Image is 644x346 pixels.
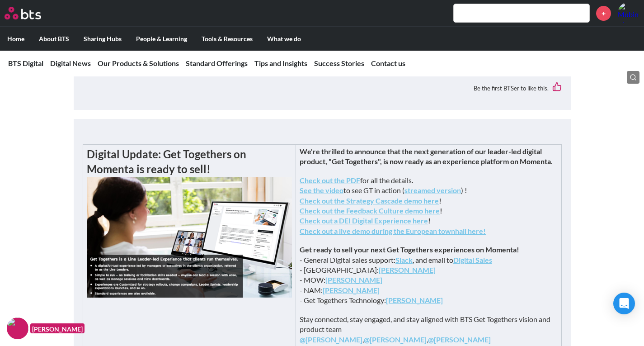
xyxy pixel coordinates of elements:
label: Sharing Hubs [76,27,129,51]
a: Check out a live demo during the European townhall here! [300,227,486,235]
strong: Digital Update: Get Togethers on Momenta is ready to sell! [87,147,246,176]
a: Standard Offerings [186,59,248,67]
a: Check out the PDF [300,176,360,185]
label: What we do [260,27,308,51]
a: BTS Digital [8,59,43,67]
a: streamed version [404,186,461,194]
a: @[PERSON_NAME] [364,335,427,344]
a: Profile [618,2,639,24]
p: for all the details. to see GT in action ( ) ! [300,175,557,236]
a: @[PERSON_NAME] [428,335,491,344]
a: @[PERSON_NAME] [300,335,362,344]
a: Check out the Feedback Culture demo here [300,206,440,215]
a: See the video [300,186,343,194]
img: BTS Logo [5,7,41,19]
img: Mubin Al Rashid [618,2,639,24]
label: Tools & Resources [194,27,260,51]
p: - General Digital sales support: , and email to - [GEOGRAPHIC_DATA]: - MOW: - NAM: - Get Together... [300,245,557,305]
a: Digital Sales [453,256,492,264]
a: Success Stories [314,59,364,67]
div: Be the first BTSer to like this. [83,76,562,100]
a: Slack [395,256,413,264]
strong: We're thrilled to announce that the next generation of our leader-led digital product, "Get Toget... [300,147,553,166]
a: [PERSON_NAME] [323,286,380,294]
img: gt-picture.png [87,177,292,298]
a: Contact us [371,59,405,67]
strong: ! [439,196,442,205]
a: [PERSON_NAME] [325,275,382,284]
strong: ! [440,206,442,215]
label: About BTS [32,27,76,51]
strong: ! [428,216,431,225]
figcaption: [PERSON_NAME] [30,323,85,334]
a: + [596,6,611,21]
div: Open Intercom Messenger [613,293,635,314]
a: [PERSON_NAME] [379,265,436,274]
strong: Get ready to sell your next Get Togethers experiences on Momenta! [300,245,519,254]
a: Check out the Strategy Cascade demo here [300,196,439,205]
a: Digital News [50,59,91,67]
img: F [7,318,28,339]
a: [PERSON_NAME] [386,296,443,304]
a: Go home [5,7,58,19]
label: People & Learning [129,27,194,51]
a: Tips and Insights [254,59,307,67]
a: Our Products & Solutions [98,59,179,67]
p: Stay connected, stay engaged, and stay aligned with BTS Get Togethers vision and product team , , [300,314,557,345]
a: Check out a DEI Digital Experience here [300,216,428,225]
